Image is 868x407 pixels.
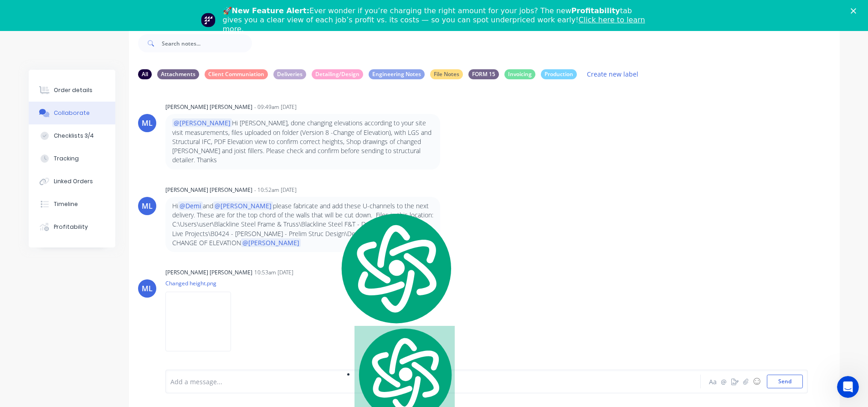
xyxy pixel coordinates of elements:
[142,283,153,294] div: ML
[582,68,643,80] button: Create new label
[165,268,252,277] div: [PERSON_NAME] [PERSON_NAME]
[29,124,115,147] button: Checklists 3/4
[29,170,115,193] button: Linked Orders
[336,211,455,326] img: logo.svg
[241,238,301,247] span: @[PERSON_NAME]
[273,69,306,79] div: Deliveries
[178,201,203,210] span: @Demi
[213,201,273,210] span: @[PERSON_NAME]
[29,102,115,124] button: Collaborate
[54,132,94,140] div: Checklists 3/4
[223,15,645,33] a: Click here to learn more.
[138,69,152,79] div: All
[541,69,577,79] div: Production
[29,79,115,102] button: Order details
[751,376,762,387] button: ☺
[254,186,297,194] div: - 10:52am [DATE]
[767,375,803,388] button: Send
[29,147,115,170] button: Tracking
[205,69,268,79] div: Client Communiation
[232,6,310,15] b: New Feature Alert:
[312,69,363,79] div: Detailing/Design
[223,6,653,34] div: 🚀 Ever wonder if you’re charging the right amount for your jobs? The new tab gives you a clear vi...
[468,69,499,79] div: FORM 15
[54,177,93,185] div: Linked Orders
[142,118,153,129] div: ML
[54,200,78,208] div: Timeline
[54,86,92,94] div: Order details
[29,216,115,238] button: Profitability
[571,6,620,15] b: Profitability
[837,376,859,398] iframe: Intercom live chat
[54,109,90,117] div: Collaborate
[142,201,153,211] div: ML
[504,69,535,79] div: Invoicing
[54,155,79,163] div: Tracking
[201,13,216,27] img: Profile image for Team
[165,103,252,111] div: [PERSON_NAME] [PERSON_NAME]
[172,118,232,127] span: @[PERSON_NAME]
[172,118,433,165] p: Hi [PERSON_NAME], done changing elevations according to your site visit measurements, files uploa...
[157,69,199,79] div: Attachments
[254,103,297,111] div: - 09:49am [DATE]
[851,8,860,14] div: Close
[708,376,719,387] button: Aa
[54,223,88,231] div: Profitability
[719,376,729,387] button: @
[165,186,252,194] div: [PERSON_NAME] [PERSON_NAME]
[369,69,425,79] div: Engineering Notes
[172,201,433,247] p: Hi and please fabricate and add these U-channels to the next delivery. These are for the top chor...
[254,268,293,277] div: 10:53am [DATE]
[162,34,252,52] input: Search notes...
[29,193,115,216] button: Timeline
[430,69,463,79] div: File Notes
[165,279,240,287] p: Changed height.png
